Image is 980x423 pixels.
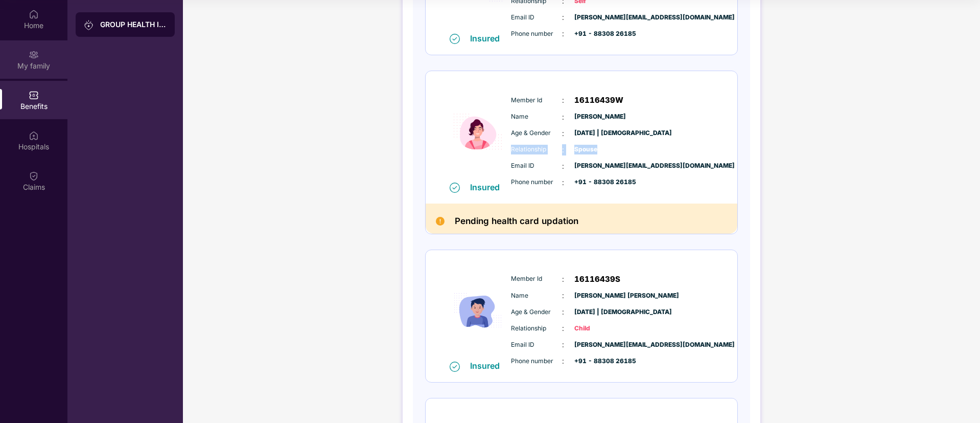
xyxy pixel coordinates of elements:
[100,19,167,30] div: GROUP HEALTH INSURANCE
[511,177,562,187] span: Phone number
[562,323,564,334] span: :
[562,177,564,188] span: :
[450,183,460,193] img: svg+xml;base64,PHN2ZyB4bWxucz0iaHR0cDovL3d3dy53My5vcmcvMjAwMC9zdmciIHdpZHRoPSIxNiIgaGVpZ2h0PSIxNi...
[562,161,564,172] span: :
[511,161,562,171] span: Email ID
[29,90,39,100] img: svg+xml;base64,PHN2ZyBpZD0iQmVuZWZpdHMiIHhtbG5zPSJodHRwOi8vd3d3LnczLm9yZy8yMDAwL3N2ZyIgd2lkdGg9Ij...
[574,161,625,171] span: [PERSON_NAME][EMAIL_ADDRESS][DOMAIN_NAME]
[574,291,625,301] span: [PERSON_NAME] [PERSON_NAME]
[29,171,39,181] img: svg+xml;base64,PHN2ZyBpZD0iQ2xhaW0iIHhtbG5zPSJodHRwOi8vd3d3LnczLm9yZy8yMDAwL3N2ZyIgd2lkdGg9IjIwIi...
[447,261,508,361] img: icon
[84,20,94,30] img: svg+xml;base64,PHN2ZyB3aWR0aD0iMjAiIGhlaWdodD0iMjAiIHZpZXdCb3g9IjAgMCAyMCAyMCIgZmlsbD0ibm9uZSIgeG...
[511,291,562,301] span: Name
[470,361,506,371] div: Insured
[574,112,625,122] span: [PERSON_NAME]
[562,306,564,318] span: :
[511,13,562,23] span: Email ID
[511,29,562,39] span: Phone number
[562,112,564,123] span: :
[511,357,562,366] span: Phone number
[511,145,562,154] span: Relationship
[562,12,564,23] span: :
[470,33,506,43] div: Insured
[436,217,445,226] img: Pending
[574,177,625,187] span: +91 - 88308 26185
[562,28,564,39] span: :
[455,214,578,229] h2: Pending health card updation
[574,128,625,138] span: [DATE] | [DEMOGRAPHIC_DATA]
[562,95,564,106] span: :
[447,82,508,182] img: icon
[511,274,562,284] span: Member Id
[29,9,39,19] img: svg+xml;base64,PHN2ZyBpZD0iSG9tZSIgeG1sbnM9Imh0dHA6Ly93d3cudzMub3JnLzIwMDAvc3ZnIiB3aWR0aD0iMjAiIG...
[574,307,625,317] span: [DATE] | [DEMOGRAPHIC_DATA]
[450,34,460,44] img: svg+xml;base64,PHN2ZyB4bWxucz0iaHR0cDovL3d3dy53My5vcmcvMjAwMC9zdmciIHdpZHRoPSIxNiIgaGVpZ2h0PSIxNi...
[511,112,562,122] span: Name
[562,274,564,285] span: :
[574,29,625,39] span: +91 - 88308 26185
[574,13,625,23] span: [PERSON_NAME][EMAIL_ADDRESS][DOMAIN_NAME]
[562,339,564,350] span: :
[574,357,625,366] span: +91 - 88308 26185
[29,50,39,60] img: svg+xml;base64,PHN2ZyB3aWR0aD0iMjAiIGhlaWdodD0iMjAiIHZpZXdCb3g9IjAgMCAyMCAyMCIgZmlsbD0ibm9uZSIgeG...
[511,307,562,317] span: Age & Gender
[511,340,562,350] span: Email ID
[511,128,562,138] span: Age & Gender
[562,290,564,301] span: :
[574,145,625,154] span: Spouse
[574,273,620,285] span: 16116439S
[562,128,564,139] span: :
[450,362,460,372] img: svg+xml;base64,PHN2ZyB4bWxucz0iaHR0cDovL3d3dy53My5vcmcvMjAwMC9zdmciIHdpZHRoPSIxNiIgaGVpZ2h0PSIxNi...
[574,94,623,106] span: 16116439W
[511,96,562,105] span: Member Id
[562,355,564,367] span: :
[470,182,506,192] div: Insured
[562,144,564,155] span: :
[574,340,625,350] span: [PERSON_NAME][EMAIL_ADDRESS][DOMAIN_NAME]
[574,324,625,333] span: Child
[29,130,39,141] img: svg+xml;base64,PHN2ZyBpZD0iSG9zcGl0YWxzIiB4bWxucz0iaHR0cDovL3d3dy53My5vcmcvMjAwMC9zdmciIHdpZHRoPS...
[511,324,562,333] span: Relationship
